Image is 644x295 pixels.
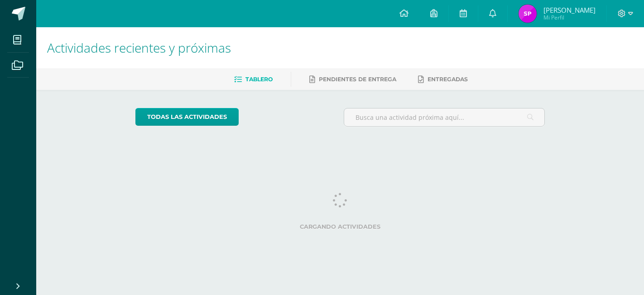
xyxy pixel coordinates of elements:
[245,76,273,83] span: Tablero
[47,39,231,56] span: Actividades recientes y próximas
[428,76,468,83] span: Entregadas
[543,14,596,21] span: Mi Perfil
[519,5,537,23] img: ea37237e9e527cb0b336558c30bf36cc.png
[418,72,468,87] a: Entregadas
[135,108,239,126] a: todas las Actividades
[344,108,545,126] input: Busca una actividad próxima aquí...
[543,5,596,15] span: [PERSON_NAME]
[319,76,396,83] span: Pendientes de entrega
[135,223,545,230] label: Cargando actividades
[309,72,396,87] a: Pendientes de entrega
[234,72,273,87] a: Tablero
